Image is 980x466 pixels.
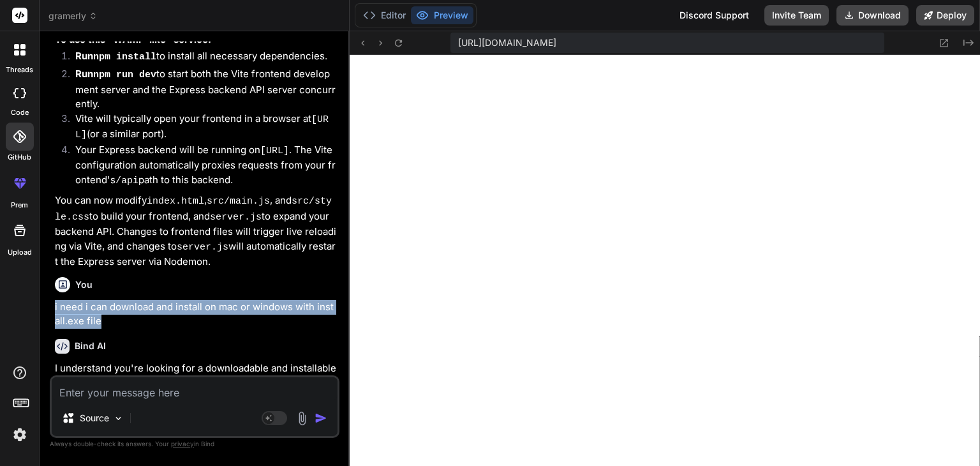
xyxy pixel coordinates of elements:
[11,200,28,211] label: prem
[458,36,556,49] span: [URL][DOMAIN_NAME]
[207,196,270,207] code: src/main.js
[65,143,337,189] li: Your Express backend will be running on . The Vite configuration automatically proxies requests f...
[65,112,337,143] li: Vite will typically open your frontend in a browser at (or a similar port).
[113,413,124,424] img: Pick Models
[764,5,829,26] button: Invite Team
[115,176,138,186] code: /api
[411,6,473,24] button: Preview
[65,67,337,112] li: to start both the Vite frontend development server and the Express backend API server concurrently.
[315,412,327,425] img: icon
[210,212,262,223] code: server.js
[50,438,339,450] p: Always double-check its answers. Your in Bind
[75,278,93,291] h6: You
[55,193,337,269] p: You can now modify , , and to build your frontend, and to expand your backend API. Changes to fro...
[358,6,411,24] button: Editor
[8,152,31,163] label: GitHub
[75,68,156,80] strong: Run
[177,242,228,253] code: server.js
[11,107,29,118] label: code
[295,411,309,426] img: attachment
[65,49,337,67] li: to install all necessary dependencies.
[48,10,98,22] span: gramerly
[9,424,31,446] img: settings
[93,52,156,63] code: npm install
[55,361,337,406] p: I understand you're looking for a downloadable and installable software package, like an file for...
[75,50,156,62] strong: Run
[147,196,204,207] code: index.html
[55,33,211,45] strong: To use this "WAMP-like" service:
[55,196,332,223] code: src/style.css
[93,70,156,80] code: npm run dev
[836,5,909,26] button: Download
[260,146,289,156] code: [URL]
[8,247,32,258] label: Upload
[916,5,974,26] button: Deploy
[171,440,194,447] span: privacy
[6,64,33,75] label: threads
[672,5,757,26] div: Discord Support
[75,340,106,352] h6: Bind AI
[80,412,109,425] p: Source
[55,300,337,329] p: i need i can download and install on mac or windows with install.exe file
